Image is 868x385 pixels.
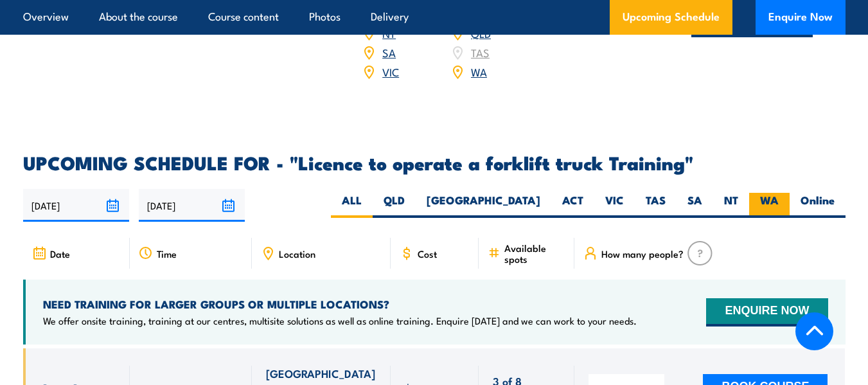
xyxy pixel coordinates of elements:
[23,189,129,222] input: From date
[706,298,828,327] button: ENQUIRE NOW
[279,248,315,259] span: Location
[551,193,594,218] label: ACT
[43,297,637,311] h4: NEED TRAINING FOR LARGER GROUPS OR MULTIPLE LOCATIONS?
[139,189,245,222] input: To date
[713,193,749,218] label: NT
[749,193,790,218] label: WA
[418,248,437,259] span: Cost
[50,248,70,259] span: Date
[373,193,416,218] label: QLD
[382,64,399,79] a: VIC
[601,248,684,259] span: How many people?
[635,193,677,218] label: TAS
[790,193,846,218] label: Online
[382,44,396,60] a: SA
[416,193,551,218] label: [GEOGRAPHIC_DATA]
[23,154,846,170] h2: UPCOMING SCHEDULE FOR - "Licence to operate a forklift truck Training"
[677,193,713,218] label: SA
[157,248,177,259] span: Time
[331,193,373,218] label: ALL
[594,193,635,218] label: VIC
[504,242,565,264] span: Available spots
[43,314,637,327] p: We offer onsite training, training at our centres, multisite solutions as well as online training...
[471,64,487,79] a: WA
